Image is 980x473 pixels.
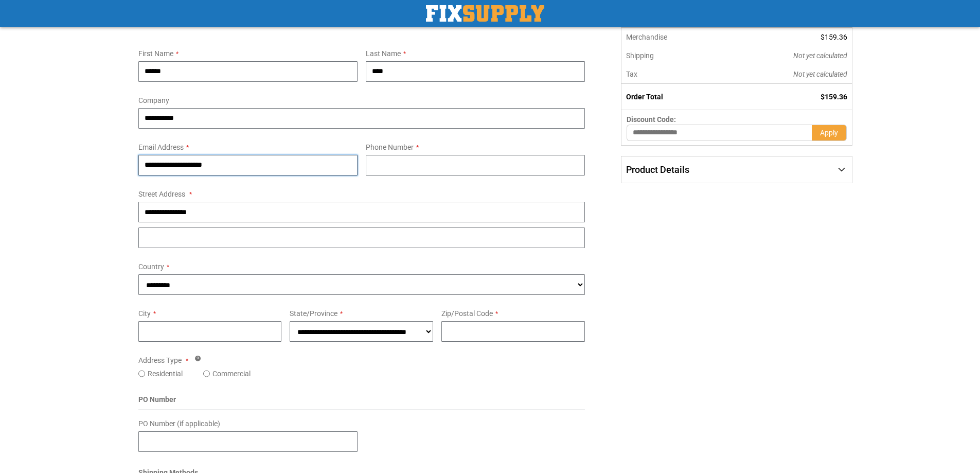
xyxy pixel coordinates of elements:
span: Address Type [138,356,182,364]
span: Phone Number [366,143,414,151]
th: Tax [621,65,724,84]
span: Apply [820,129,838,137]
button: Apply [812,125,847,141]
span: Last Name [366,49,401,58]
span: Discount Code: [627,115,676,124]
span: Company [138,96,169,104]
div: PO Number [138,394,585,410]
span: Country [138,262,164,271]
label: Residential [148,369,183,379]
label: Commercial [212,369,251,379]
span: Not yet calculated [793,51,847,60]
span: Email Address [138,143,184,151]
img: Fix Industrial Supply [426,5,544,22]
span: Street Address [138,190,185,198]
span: $159.36 [821,33,847,41]
span: Not yet calculated [793,70,847,78]
span: PO Number (if applicable) [138,419,220,428]
span: $159.36 [821,93,847,101]
span: City [138,309,151,318]
a: store logo [426,5,544,22]
span: State/Province [290,309,337,318]
span: First Name [138,49,173,58]
span: Shipping [626,51,654,60]
strong: Order Total [626,93,663,101]
span: Product Details [626,164,689,175]
span: Zip/Postal Code [441,309,493,318]
th: Merchandise [621,28,724,46]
